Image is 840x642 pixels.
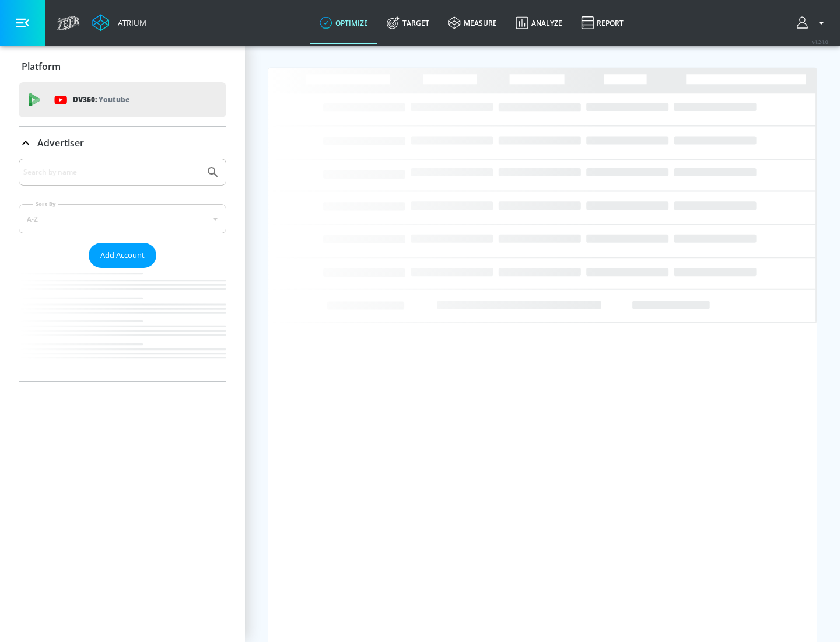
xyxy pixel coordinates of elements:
[19,127,226,159] div: Advertiser
[572,2,633,44] a: Report
[19,50,226,83] div: Platform
[506,2,572,44] a: Analyze
[19,268,226,381] nav: list of Advertiser
[19,204,226,233] div: A-Z
[89,243,156,268] button: Add Account
[33,200,58,208] label: Sort By
[73,93,129,106] p: DV360:
[439,2,506,44] a: measure
[113,18,146,28] div: Atrium
[37,137,84,149] p: Advertiser
[23,165,200,180] input: Search by name
[812,39,828,45] span: v 4.24.0
[99,93,129,106] p: Youtube
[19,82,226,117] div: DV360: Youtube
[100,249,145,262] span: Add Account
[19,159,226,381] div: Advertiser
[22,60,61,73] p: Platform
[377,2,439,44] a: Target
[310,2,377,44] a: optimize
[92,14,146,32] a: Atrium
